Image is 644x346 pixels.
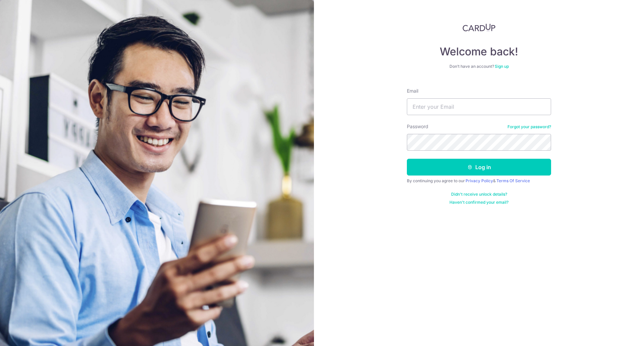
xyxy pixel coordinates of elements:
a: Forgot your password? [507,124,551,130]
a: Sign up [495,64,509,69]
a: Haven't confirmed your email? [449,200,508,205]
label: Password [407,123,428,130]
a: Privacy Policy [466,178,493,183]
img: CardUp Logo [463,23,495,32]
a: Terms Of Service [496,178,530,183]
button: Log in [407,159,551,176]
h4: Welcome back! [407,45,551,58]
div: By continuing you agree to our & [407,178,551,184]
label: Email [407,88,418,94]
input: Enter your Email [407,98,551,115]
a: Didn't receive unlock details? [451,192,507,197]
div: Don’t have an account? [407,64,551,69]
